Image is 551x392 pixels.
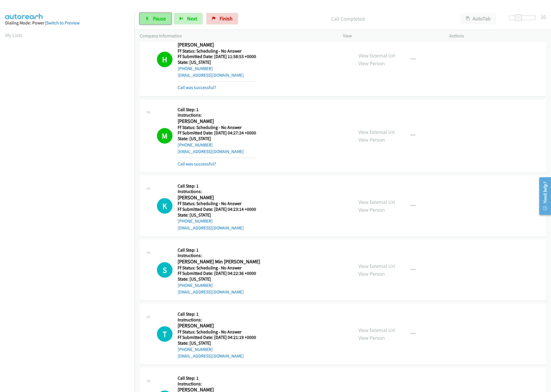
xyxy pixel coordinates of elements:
iframe: Dialpad [5,44,135,317]
h5: Call Step: 1 [178,183,256,189]
a: [EMAIL_ADDRESS][DOMAIN_NAME] [178,149,244,154]
h2: [PERSON_NAME] [178,42,256,48]
h5: Ff Submitted Date: [DATE] 04:23:14 +0000 [178,206,256,212]
span: Pause [153,15,166,22]
a: [EMAIL_ADDRESS][DOMAIN_NAME] [178,353,244,359]
a: Pause [140,13,171,24]
p: Call Completed [246,15,450,23]
h1: K [157,198,172,214]
h1: H [157,52,172,67]
a: View Person [358,271,385,277]
h5: Ff Status: Scheduling - No Answer [178,48,256,54]
button: Next [174,13,203,24]
h5: Call Step: 1 [178,311,256,317]
h2: [PERSON_NAME] [178,323,256,329]
span: Next [187,15,197,22]
h5: Ff Submitted Date: [DATE] 11:58:53 +0000 [178,54,256,59]
p: Company Information [140,32,333,39]
div: The call is yet to be attempted [157,198,172,214]
h5: Instructions: [178,317,256,323]
h5: Ff Submitted Date: [DATE] 04:22:36 +0000 [178,271,260,276]
a: [PHONE_NUMBER] [178,66,213,71]
a: [PHONE_NUMBER] [178,142,213,148]
a: My Lists [5,32,22,38]
h5: Instructions: [178,253,260,258]
h5: Instructions: [178,112,256,118]
h5: Instructions: [178,189,256,194]
h5: State: [US_STATE] [178,136,256,142]
a: [EMAIL_ADDRESS][DOMAIN_NAME] [178,72,244,78]
a: Switch to Preview [46,20,80,26]
a: View External Url [358,199,395,205]
p: Actions [450,32,546,39]
a: View Person [358,335,385,341]
a: [EMAIL_ADDRESS][DOMAIN_NAME] [178,289,244,295]
h1: M [157,128,172,144]
h1: S [157,262,172,278]
div: 10 [541,13,546,21]
a: [PHONE_NUMBER] [178,218,213,224]
h1: T [157,326,172,342]
h5: Instructions: [178,381,256,387]
a: View Person [358,60,385,67]
div: Dialing Mode: Power | [5,20,129,26]
h5: Ff Status: Scheduling - No Answer [178,329,256,335]
div: The call is yet to be attempted [157,262,172,278]
h5: State: [US_STATE] [178,212,256,218]
a: View External Url [358,263,395,269]
h5: Call Step: 1 [178,247,260,253]
a: View Person [358,206,385,213]
h2: [PERSON_NAME] Min [PERSON_NAME] [178,258,260,265]
h2: [PERSON_NAME] [178,118,256,125]
h5: Ff Status: Scheduling - No Answer [178,265,260,271]
span: Finish [220,15,233,22]
h5: Ff Status: Scheduling - No Answer [178,201,256,206]
a: View External Url [358,129,395,135]
div: The call is yet to be attempted [157,326,172,342]
a: View Person [358,136,385,143]
a: [EMAIL_ADDRESS][DOMAIN_NAME] [178,225,244,231]
h2: [PERSON_NAME] [178,194,256,201]
a: View External Url [358,52,395,59]
h5: State: [US_STATE] [178,59,256,65]
iframe: Resource Center [535,173,551,219]
a: Call was successful? [178,85,216,90]
h5: Ff Submitted Date: [DATE] 04:27:24 +0000 [178,130,256,136]
h5: Ff Submitted Date: [DATE] 04:21:19 +0000 [178,335,256,340]
h5: State: [US_STATE] [178,276,260,282]
h5: Ff Status: Scheduling - No Answer [178,125,256,130]
a: [PHONE_NUMBER] [178,283,213,288]
a: View External Url [358,327,395,333]
h5: State: [US_STATE] [178,340,256,346]
a: [PHONE_NUMBER] [178,347,213,352]
a: Finish [206,13,238,24]
a: Call was successful? [178,161,216,167]
p: View [343,32,439,39]
button: AutoTab [460,13,496,24]
h5: Call Step: 1 [178,107,256,113]
h5: Call Step: 1 [178,375,256,381]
